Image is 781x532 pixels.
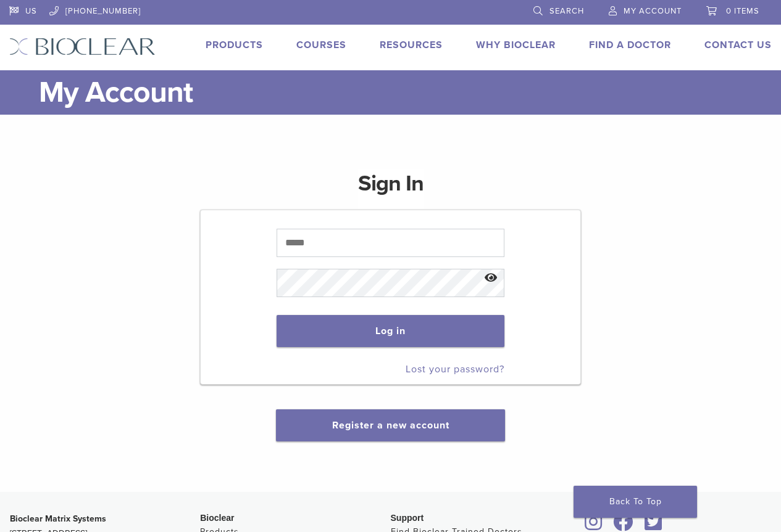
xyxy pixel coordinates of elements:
[332,419,449,432] a: Register a new account
[206,39,263,51] a: Products
[476,39,556,51] a: Why Bioclear
[391,513,424,523] span: Support
[277,315,504,347] button: Log in
[726,6,759,16] span: 0 items
[380,39,443,51] a: Resources
[704,39,772,51] a: Contact Us
[549,6,584,16] span: Search
[276,409,505,441] button: Register a new account
[581,520,607,532] a: Bioclear
[39,70,772,115] h1: My Account
[200,513,234,523] span: Bioclear
[358,169,424,208] h1: Sign In
[406,363,504,375] a: Lost your password?
[574,486,697,518] a: Back To Top
[609,520,638,532] a: Bioclear
[296,39,346,51] a: Courses
[589,39,671,51] a: Find A Doctor
[10,514,106,524] strong: Bioclear Matrix Systems
[9,38,156,55] img: Bioclear
[624,6,682,16] span: My Account
[640,520,666,532] a: Bioclear
[478,263,504,294] button: Show password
